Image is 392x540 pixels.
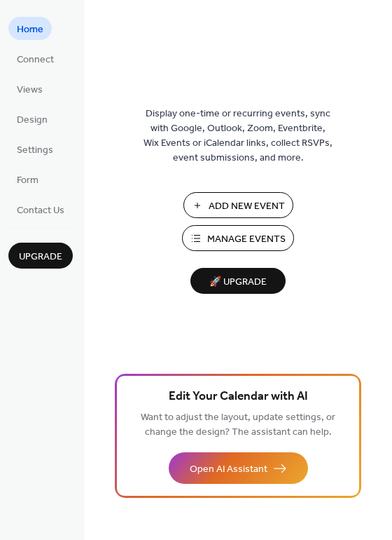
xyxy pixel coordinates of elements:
[141,408,335,442] span: Want to adjust the layout, update settings, or change the design? The assistant can help.
[190,462,267,477] span: Open AI Assistant
[17,53,54,67] span: Connect
[207,232,286,247] span: Manage Events
[17,22,43,37] span: Home
[183,192,293,218] button: Add New Event
[17,83,43,97] span: Views
[8,77,51,100] a: Views
[8,17,52,40] a: Home
[190,268,286,294] button: 🚀 Upgrade
[19,250,62,264] span: Upgrade
[8,243,73,269] button: Upgrade
[8,198,73,221] a: Contact Us
[169,452,308,484] button: Open AI Assistant
[182,225,294,251] button: Manage Events
[17,173,38,188] span: Form
[8,168,47,191] a: Form
[17,143,53,158] span: Settings
[199,273,277,292] span: 🚀 Upgrade
[209,199,285,214] span: Add New Event
[8,137,62,161] a: Settings
[143,107,332,166] span: Display one-time or recurring events, sync with Google, Outlook, Zoom, Eventbrite, Wix Events or ...
[8,47,62,70] a: Connect
[17,113,48,128] span: Design
[169,387,308,407] span: Edit Your Calendar with AI
[17,203,64,218] span: Contact Us
[8,107,56,130] a: Design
